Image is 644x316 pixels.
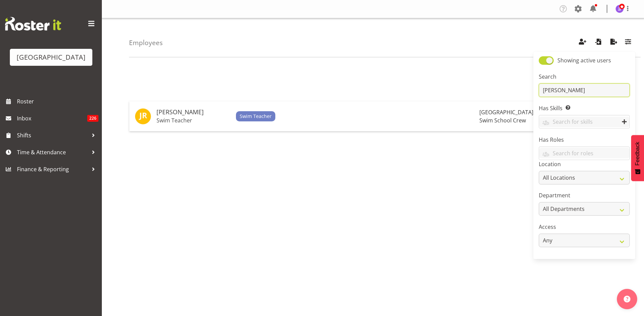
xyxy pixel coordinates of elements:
div: [GEOGRAPHIC_DATA] [17,52,86,62]
button: Feedback - Show survey [631,135,644,181]
span: Showing active users [557,57,611,64]
label: Search [539,73,630,81]
button: Create Employees [575,35,590,50]
input: Search by name/email/phone [539,83,630,97]
span: Feedback [634,142,641,165]
button: Filter Employees [621,35,635,50]
span: Finance & Reporting [17,164,88,174]
span: Swim Teacher [240,113,272,120]
img: Rosterit website logo [5,17,61,31]
input: Search for skills [539,117,629,127]
label: Has Roles [539,136,630,144]
h5: [PERSON_NAME] [157,109,231,116]
img: jade-johnson1105.jpg [615,5,624,13]
button: Export Employees [607,35,621,50]
p: Swim Teacher [157,117,231,124]
img: help-xxl-2.png [624,296,630,302]
h4: Employees [129,39,163,46]
span: Inbox [17,113,87,123]
span: Swim School Crew [479,117,526,124]
button: Import Employees [591,35,605,50]
span: [GEOGRAPHIC_DATA] [479,108,533,116]
label: Department [539,191,630,199]
span: 226 [87,115,98,122]
input: Search for roles [539,148,629,158]
label: Access [539,223,630,231]
label: Location [539,160,630,168]
img: jasika-rohloff11416.jpg [135,108,151,124]
span: Shifts [17,130,88,140]
span: Roster [17,96,98,106]
span: Time & Attendance [17,147,88,157]
label: Has Skills [539,104,630,112]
